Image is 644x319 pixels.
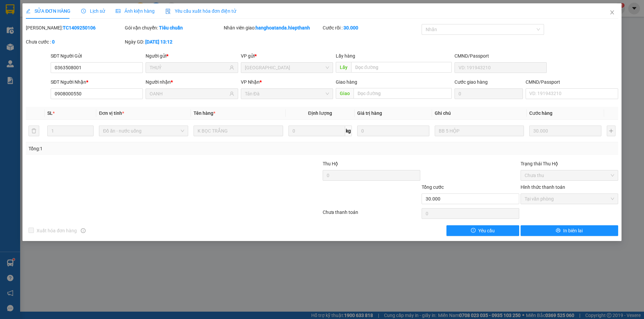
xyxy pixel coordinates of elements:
[609,10,615,15] span: close
[343,25,358,30] b: 30.000
[29,126,39,136] button: delete
[125,38,222,46] div: Ngày GD:
[521,225,618,236] button: printerIn biên lai
[145,39,172,45] b: [DATE] 13:12
[150,90,228,97] input: Tên người nhận
[336,88,354,99] span: Giao
[29,145,249,152] div: Tổng: 1
[556,228,560,233] span: printer
[229,91,234,96] span: user
[99,110,124,116] span: Đơn vị tính
[241,79,260,85] span: VP Nhận
[563,227,583,234] span: In biên lai
[526,78,618,86] div: CMND/Passport
[521,184,565,190] label: Hình thức thanh toán
[478,227,495,234] span: Yêu cầu
[357,110,382,116] span: Giá trị hàng
[150,64,228,71] input: Tên người gửi
[454,79,488,85] label: Cước giao hàng
[63,25,96,30] b: TC1409250106
[125,24,222,31] div: Gói vận chuyển:
[256,25,310,30] b: hanghoatanda.hiepthanh
[26,9,31,13] span: edit
[47,110,53,116] span: SL
[159,25,183,30] b: Tiêu chuẩn
[116,9,120,13] span: picture
[525,170,614,180] span: Chưa thu
[435,126,524,136] input: Ghi Chú
[603,3,622,22] button: Close
[529,126,601,136] input: 0
[521,160,618,167] div: Trạng thái Thu Hộ
[446,225,519,236] button: exclamation-circleYêu cầu
[146,78,238,86] div: Người nhận
[336,53,355,59] span: Lấy hàng
[607,126,615,136] button: plus
[245,63,329,73] span: Tân Châu
[81,8,105,14] span: Lịch sử
[241,52,333,60] div: VP gửi
[165,8,236,14] span: Yêu cầu xuất hóa đơn điện tử
[81,228,86,233] span: info-circle
[26,24,123,31] div: [PERSON_NAME]:
[336,79,357,85] span: Giao hàng
[345,126,352,136] span: kg
[471,228,476,233] span: exclamation-circle
[351,62,452,73] input: Dọc đường
[308,110,332,116] span: Định lượng
[323,161,338,166] span: Thu Hộ
[26,38,123,46] div: Chưa cước :
[52,39,55,45] b: 0
[357,126,429,136] input: 0
[432,107,527,120] th: Ghi chú
[194,110,215,116] span: Tên hàng
[51,52,143,60] div: SĐT Người Gửi
[422,184,444,190] span: Tổng cước
[354,88,452,99] input: Dọc đường
[103,126,184,136] span: Đồ ăn - nước uống
[165,9,171,14] img: icon
[529,110,552,116] span: Cước hàng
[116,8,155,14] span: Ảnh kiện hàng
[336,62,351,73] span: Lấy
[81,9,86,13] span: clock-circle
[51,78,143,86] div: SĐT Người Nhận
[454,62,547,73] input: VD: 191943210
[323,24,420,31] div: Cước rồi :
[34,227,79,234] span: Xuất hóa đơn hàng
[245,89,329,99] span: Tản Đà
[454,52,547,60] div: CMND/Passport
[229,65,234,70] span: user
[525,194,614,204] span: Tại văn phòng
[454,88,523,99] input: Cước giao hàng
[322,209,421,220] div: Chưa thanh toán
[194,126,283,136] input: VD: Bàn, Ghế
[146,52,238,60] div: Người gửi
[224,24,321,31] div: Nhân viên giao:
[26,8,70,14] span: SỬA ĐƠN HÀNG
